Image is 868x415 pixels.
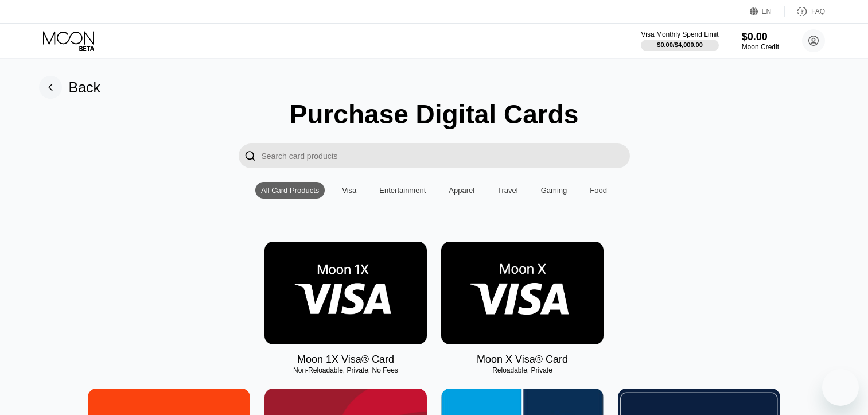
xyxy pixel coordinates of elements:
div: EN [750,6,785,17]
div: All Card Products [261,186,319,195]
iframe: Button to launch messaging window [822,369,859,406]
div: Food [590,186,607,195]
div: Back [69,79,101,96]
div: Gaming [541,186,567,195]
div: Gaming [535,182,573,199]
div: EN [762,7,772,15]
div: $0.00 / $4,000.00 [657,41,703,48]
div: Apparel [449,186,474,195]
div: FAQ [811,7,825,15]
div: Food [584,182,613,199]
div: Visa Monthly Spend Limit$0.00/$4,000.00 [641,30,718,51]
div: All Card Products [255,182,325,199]
div: Moon X Visa® Card [477,354,568,366]
input: Search card products [262,143,630,168]
div: Visa [342,186,356,195]
div: Entertainment [373,182,431,199]
div: Travel [492,182,524,199]
div:  [239,143,262,168]
div: Visa Monthly Spend Limit [641,30,718,38]
div: Non-Reloadable, Private, No Fees [264,366,427,374]
div: FAQ [785,6,825,17]
div: Apparel [443,182,480,199]
div: Back [39,76,101,99]
div: $0.00 [742,31,779,43]
div: Reloadable, Private [441,366,604,374]
div: Visa [336,182,362,199]
div: Purchase Digital Cards [290,99,579,130]
div: $0.00Moon Credit [742,31,779,51]
div: Travel [497,186,518,195]
div: Moon 1X Visa® Card [297,354,394,366]
div:  [244,149,256,162]
div: Moon Credit [742,43,779,51]
div: Entertainment [379,186,426,195]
